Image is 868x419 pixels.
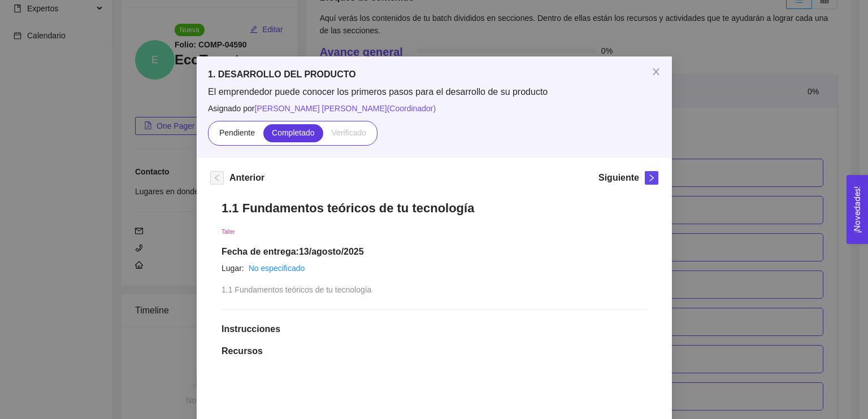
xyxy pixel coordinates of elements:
span: Asignado por [208,102,661,115]
button: Close [640,56,672,88]
a: No especificado [248,264,305,273]
h5: 1. DESARROLLO DEL PRODUCTO [208,68,661,81]
span: Completado [272,128,315,137]
span: [PERSON_NAME] [PERSON_NAME] ( Coordinador ) [254,104,436,113]
h1: Recursos [222,346,647,357]
button: left [210,171,224,185]
button: Open Feedback Widget [847,175,868,244]
span: close [652,67,661,76]
span: 1.1 Fundamentos teóricos de tu tecnología [222,285,371,294]
span: Verificado [331,128,366,137]
article: Lugar: [222,262,244,274]
h5: Siguiente [598,171,639,185]
button: right [645,171,658,185]
h5: Anterior [229,171,264,185]
span: right [645,174,658,182]
span: Taller [222,229,235,235]
span: El emprendedor puede conocer los primeros pasos para el desarrollo de su producto [208,86,661,98]
h1: 1.1 Fundamentos teóricos de tu tecnología [222,200,647,216]
h1: Fecha de entrega: 13/agosto/2025 [222,246,647,257]
span: Pendiente [219,128,254,137]
h1: Instrucciones [222,324,647,335]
